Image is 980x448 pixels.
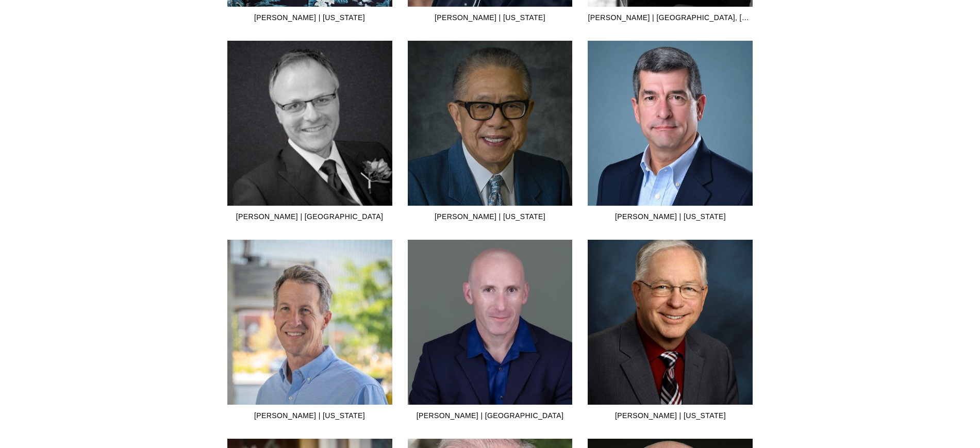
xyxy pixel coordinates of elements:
[408,209,573,224] div: [PERSON_NAME] | [US_STATE]
[588,209,753,224] div: [PERSON_NAME] | [US_STATE]
[588,408,753,423] div: [PERSON_NAME] | [US_STATE]
[408,408,573,423] div: [PERSON_NAME] | [GEOGRAPHIC_DATA]
[227,408,392,423] div: [PERSON_NAME] | [US_STATE]
[588,41,753,206] img: Dave Levesque | New York
[227,230,392,405] img: Bretton Lind | Utah
[227,209,392,224] div: [PERSON_NAME] | [GEOGRAPHIC_DATA]
[408,41,573,288] img: Kiu Leung | Wisconsin
[371,240,610,405] img: Nir Makovsky | Israel
[588,207,753,438] img: Paul Menig | Oregon
[408,10,573,25] div: [PERSON_NAME] | [US_STATE]
[227,10,392,25] div: [PERSON_NAME] | [US_STATE]
[588,10,753,25] div: [PERSON_NAME] | [GEOGRAPHIC_DATA], [GEOGRAPHIC_DATA]
[227,37,392,233] img: Henrik Leborg | Ontario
